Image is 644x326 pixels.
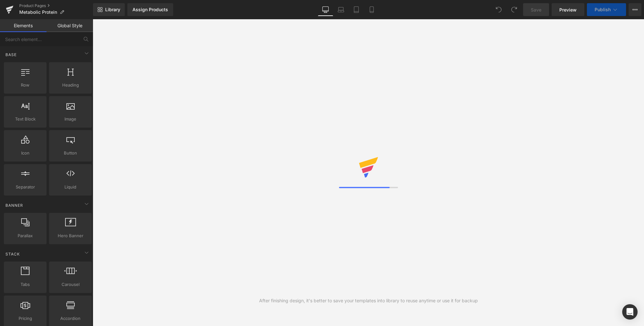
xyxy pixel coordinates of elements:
span: Image [51,116,90,122]
span: Metabolic Protein [19,10,57,15]
a: Global Style [47,19,93,32]
a: New Library [93,3,125,16]
div: Assign Products [132,7,168,12]
span: Heading [51,82,90,88]
span: Pricing [6,315,45,322]
span: Button [51,150,90,156]
span: Base [5,52,17,58]
button: Publish [587,3,626,16]
div: Open Intercom Messenger [622,304,638,320]
span: Text Block [6,116,45,122]
a: Tablet [349,3,364,16]
div: After finishing design, it's better to save your templates into library to reuse anytime or use i... [259,297,478,304]
span: Icon [6,150,45,156]
span: Hero Banner [51,232,90,239]
button: Redo [508,3,521,16]
span: Publish [595,7,611,12]
a: Product Pages [19,3,93,8]
span: Library [105,7,120,13]
a: Mobile [364,3,379,16]
span: Separator [6,184,45,190]
span: Tabs [6,281,45,288]
a: Preview [552,3,584,16]
span: Parallax [6,232,45,239]
span: Row [6,82,45,88]
span: Save [531,6,541,13]
span: Accordion [51,315,90,322]
span: Carousel [51,281,90,288]
span: Stack [5,251,21,257]
span: Preview [559,6,577,13]
a: Laptop [333,3,349,16]
button: Undo [492,3,505,16]
span: Banner [5,202,24,208]
a: Desktop [318,3,333,16]
button: More [629,3,641,16]
span: Liquid [51,184,90,190]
